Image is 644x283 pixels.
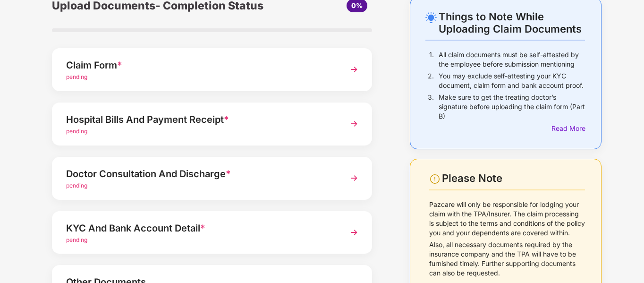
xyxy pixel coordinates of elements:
p: 2. [428,71,434,90]
div: Claim Form [66,58,333,73]
img: svg+xml;base64,PHN2ZyBpZD0iTmV4dCIgeG1sbnM9Imh0dHA6Ly93d3cudzMub3JnLzIwMDAvc3ZnIiB3aWR0aD0iMzYiIG... [346,115,363,132]
span: pending [66,128,87,135]
p: Also, all necessary documents required by the insurance company and the TPA will have to be furni... [429,240,585,278]
div: Things to Note While Uploading Claim Documents [439,10,585,35]
div: Hospital Bills And Payment Receipt [66,112,333,127]
div: Please Note [442,172,585,185]
div: Doctor Consultation And Discharge [66,166,333,181]
img: svg+xml;base64,PHN2ZyB4bWxucz0iaHR0cDovL3d3dy53My5vcmcvMjAwMC9zdmciIHdpZHRoPSIyNC4wOTMiIGhlaWdodD... [425,12,437,23]
div: KYC And Bank Account Detail [66,221,333,236]
span: pending [66,73,87,80]
p: 3. [428,93,434,121]
p: Pazcare will only be responsible for lodging your claim with the TPA/Insurer. The claim processin... [429,200,585,238]
span: 0% [351,1,363,9]
img: svg+xml;base64,PHN2ZyBpZD0iTmV4dCIgeG1sbnM9Imh0dHA6Ly93d3cudzMub3JnLzIwMDAvc3ZnIiB3aWR0aD0iMzYiIG... [346,170,363,187]
span: pending [66,236,87,243]
p: All claim documents must be self-attested by the employee before submission mentioning [439,50,585,69]
p: 1. [429,50,434,69]
img: svg+xml;base64,PHN2ZyBpZD0iTmV4dCIgeG1sbnM9Imh0dHA6Ly93d3cudzMub3JnLzIwMDAvc3ZnIiB3aWR0aD0iMzYiIG... [346,61,363,78]
p: Make sure to get the treating doctor’s signature before uploading the claim form (Part B) [439,93,585,121]
div: Read More [551,123,585,134]
span: pending [66,182,87,189]
p: You may exclude self-attesting your KYC document, claim form and bank account proof. [439,71,585,90]
img: svg+xml;base64,PHN2ZyBpZD0iV2FybmluZ18tXzI0eDI0IiBkYXRhLW5hbWU9Ildhcm5pbmcgLSAyNHgyNCIgeG1sbnM9Im... [429,173,441,185]
img: svg+xml;base64,PHN2ZyBpZD0iTmV4dCIgeG1sbnM9Imh0dHA6Ly93d3cudzMub3JnLzIwMDAvc3ZnIiB3aWR0aD0iMzYiIG... [346,224,363,241]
